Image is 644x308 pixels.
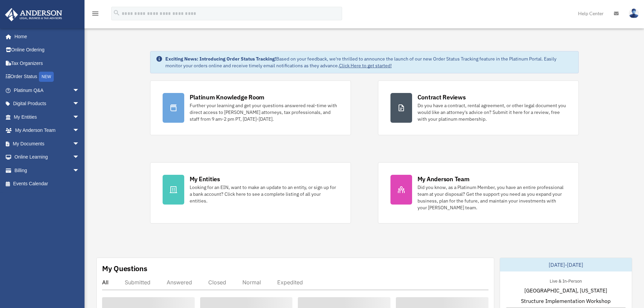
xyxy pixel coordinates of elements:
span: Structure Implementation Workshop [521,297,611,305]
div: Did you know, as a Platinum Member, you have an entire professional team at your disposal? Get th... [418,184,566,211]
div: Further your learning and get your questions answered real-time with direct access to [PERSON_NAM... [190,102,338,122]
a: My Anderson Teamarrow_drop_down [5,124,90,137]
div: NEW [39,72,54,82]
a: Platinum Knowledge Room Further your learning and get your questions answered real-time with dire... [150,80,351,135]
div: Expedited [277,279,303,286]
a: Tax Organizers [5,56,90,70]
a: Online Ordering [5,43,90,57]
a: menu [91,12,99,18]
i: menu [91,9,99,18]
img: Anderson Advisors Platinum Portal [3,8,64,21]
a: My Entitiesarrow_drop_down [5,110,90,124]
span: arrow_drop_down [73,84,86,97]
div: All [102,279,109,286]
a: Billingarrow_drop_down [5,164,90,177]
span: arrow_drop_down [73,164,86,177]
div: My Questions [102,263,147,274]
a: Digital Productsarrow_drop_down [5,97,90,111]
div: My Entities [190,175,220,183]
a: My Anderson Team Did you know, as a Platinum Member, you have an entire professional team at your... [378,162,579,223]
div: Contract Reviews [418,93,466,101]
div: Normal [242,279,261,286]
img: User Pic [629,8,639,18]
a: My Entities Looking for an EIN, want to make an update to an entity, or sign up for a bank accoun... [150,162,351,223]
a: Online Learningarrow_drop_down [5,150,90,164]
div: Based on your feedback, we're thrilled to announce the launch of our new Order Status Tracking fe... [165,55,573,69]
div: Closed [208,279,226,286]
div: [DATE]-[DATE] [500,258,632,271]
div: Answered [167,279,192,286]
div: My Anderson Team [418,175,470,183]
span: arrow_drop_down [73,97,86,111]
span: arrow_drop_down [73,124,86,138]
strong: Exciting News: Introducing Order Status Tracking! [165,56,276,62]
a: Click Here to get started! [339,63,392,69]
i: search [113,9,120,17]
div: Looking for an EIN, want to make an update to an entity, or sign up for a bank account? Click her... [190,184,338,204]
a: Events Calendar [5,177,90,191]
span: arrow_drop_down [73,110,86,124]
div: Do you have a contract, rental agreement, or other legal document you would like an attorney's ad... [418,102,566,122]
div: Live & In-Person [544,277,587,284]
a: My Documentsarrow_drop_down [5,137,90,150]
a: Order StatusNEW [5,70,90,84]
div: Platinum Knowledge Room [190,93,265,101]
a: Platinum Q&Aarrow_drop_down [5,84,90,97]
span: arrow_drop_down [73,137,86,151]
a: Home [5,30,86,43]
div: Submitted [125,279,150,286]
a: Contract Reviews Do you have a contract, rental agreement, or other legal document you would like... [378,80,579,135]
span: [GEOGRAPHIC_DATA], [US_STATE] [524,286,607,294]
span: arrow_drop_down [73,150,86,164]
